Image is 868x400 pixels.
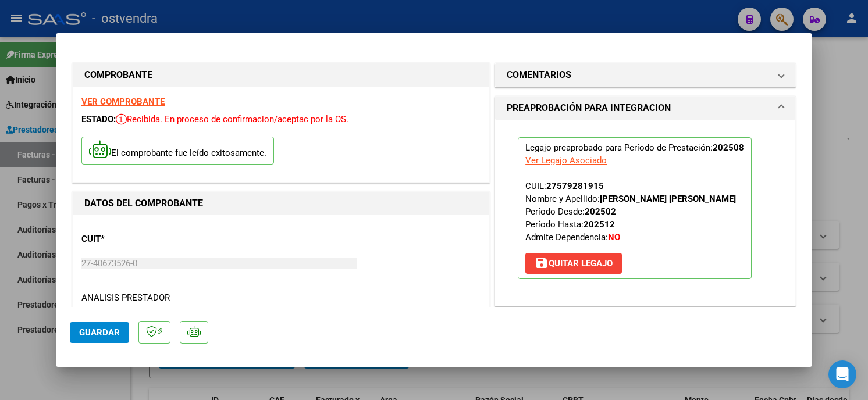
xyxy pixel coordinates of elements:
span: CUIL: Nombre y Apellido: Período Desde: Período Hasta: Admite Dependencia: [525,181,736,242]
div: Open Intercom Messenger [828,360,856,388]
a: VER COMPROBANTE [81,97,165,107]
mat-expansion-panel-header: PREAPROBACIÓN PARA INTEGRACION [495,97,795,120]
strong: DATOS DEL COMPROBANTE [84,198,203,209]
strong: NO [608,232,620,242]
h1: PREAPROBACIÓN PARA INTEGRACION [507,101,671,115]
div: PREAPROBACIÓN PARA INTEGRACION [495,120,795,306]
strong: 202508 [713,142,744,153]
span: Recibida. En proceso de confirmacion/aceptac por la OS. [116,114,348,124]
p: CUIT [81,233,201,246]
span: ESTADO: [81,114,116,124]
strong: 202502 [585,206,616,217]
button: Guardar [70,322,129,343]
div: Ver Legajo Asociado [525,154,607,167]
strong: COMPROBANTE [84,69,152,80]
span: Quitar Legajo [535,258,613,269]
span: Guardar [79,327,120,338]
div: ANALISIS PRESTADOR [81,291,170,305]
mat-expansion-panel-header: COMENTARIOS [495,63,795,87]
strong: 202512 [584,219,615,230]
div: 27579281915 [546,180,604,192]
h1: COMENTARIOS [507,68,571,82]
p: Legajo preaprobado para Período de Prestación: [518,137,752,279]
button: Quitar Legajo [525,253,622,274]
p: El comprobante fue leído exitosamente. [81,137,274,165]
mat-icon: save [535,256,549,270]
strong: [PERSON_NAME] [PERSON_NAME] [600,194,736,204]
